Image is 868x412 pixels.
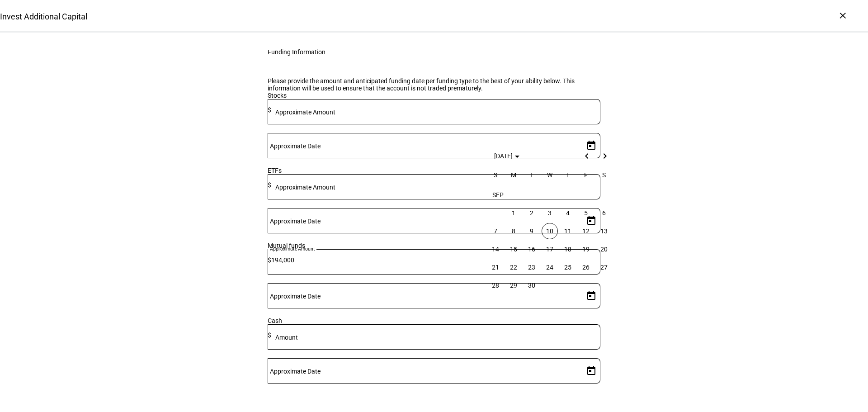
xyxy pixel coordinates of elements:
[486,276,505,294] button: September 28, 2025
[560,259,576,275] span: 25
[505,205,522,221] span: 1
[542,241,558,257] span: 17
[523,276,541,294] button: September 30, 2025
[560,205,576,221] span: 4
[596,147,614,165] button: Next month
[523,240,541,258] button: September 16, 2025
[486,240,505,258] button: September 14, 2025
[524,259,540,275] span: 23
[494,171,497,179] span: S
[578,259,594,275] span: 26
[542,223,558,239] span: 10
[487,259,504,275] span: 21
[487,223,504,239] span: 7
[487,277,504,294] span: 28
[578,147,596,165] button: Previous month
[559,258,577,276] button: September 25, 2025
[578,205,594,221] span: 5
[559,222,577,240] button: September 11, 2025
[541,258,559,276] button: September 24, 2025
[541,204,559,222] button: September 3, 2025
[489,147,525,165] button: Choose month and year
[596,259,612,275] span: 27
[584,171,588,179] span: F
[542,259,558,275] span: 24
[486,258,505,276] button: September 21, 2025
[595,222,613,240] button: September 13, 2025
[524,277,540,294] span: 30
[578,223,594,239] span: 12
[596,223,612,239] span: 13
[578,241,594,257] span: 19
[577,204,595,222] button: September 5, 2025
[595,240,613,258] button: September 20, 2025
[505,222,523,240] button: September 8, 2025
[559,204,577,222] button: September 4, 2025
[505,258,523,276] button: September 22, 2025
[487,241,504,257] span: 14
[505,241,522,257] span: 15
[494,152,513,160] span: [DATE]
[596,241,612,257] span: 20
[486,222,505,240] button: September 7, 2025
[541,222,559,240] button: September 10, 2025
[505,223,522,239] span: 8
[595,204,613,222] button: September 6, 2025
[577,222,595,240] button: September 12, 2025
[577,258,595,276] button: September 26, 2025
[577,240,595,258] button: September 19, 2025
[511,171,516,179] span: M
[523,258,541,276] button: September 23, 2025
[505,204,523,222] button: September 1, 2025
[505,240,523,258] button: September 15, 2025
[542,205,558,221] span: 3
[524,205,540,221] span: 2
[560,241,576,257] span: 18
[596,205,612,221] span: 6
[505,259,522,275] span: 22
[505,277,522,294] span: 29
[523,204,541,222] button: September 2, 2025
[560,223,576,239] span: 11
[559,240,577,258] button: September 18, 2025
[505,276,523,294] button: September 29, 2025
[523,222,541,240] button: September 9, 2025
[602,171,606,179] span: S
[486,186,613,204] td: SEP
[547,171,552,179] span: W
[530,171,533,179] span: T
[541,240,559,258] button: September 17, 2025
[595,258,613,276] button: September 27, 2025
[524,223,540,239] span: 9
[524,241,540,257] span: 16
[566,171,570,179] span: T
